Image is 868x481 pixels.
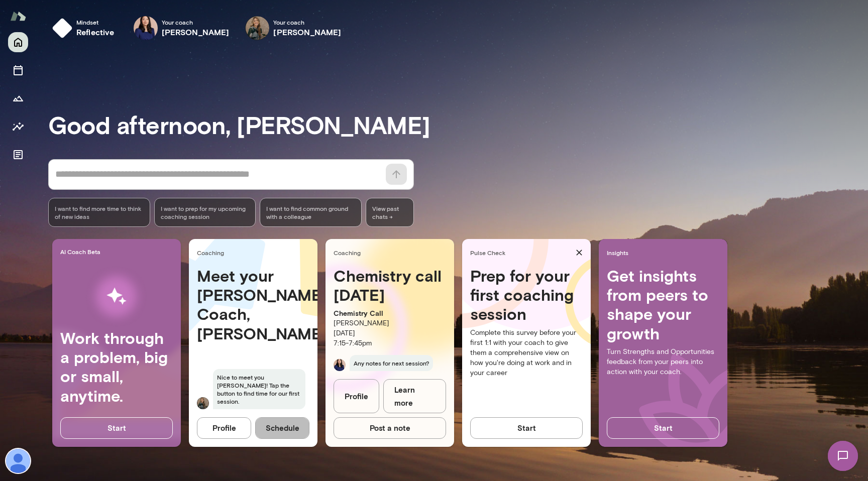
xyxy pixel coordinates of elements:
span: Pulse Check [470,249,572,257]
p: Turn Strengths and Opportunities feedback from your peers into action with your coach. [607,347,719,377]
span: I want to prep for my upcoming coaching session [161,204,250,220]
p: [PERSON_NAME] [334,318,446,328]
span: View past chats -> [366,198,414,227]
span: AI Coach Beta [60,248,177,256]
span: Your coach [162,18,230,26]
button: Start [60,417,173,438]
button: Schedule [255,417,309,438]
div: Leah KimYour coach[PERSON_NAME] [127,12,237,44]
p: [DATE] [334,328,446,338]
img: Leah [334,359,346,371]
button: Growth Plan [8,88,28,108]
span: Your coach [273,18,341,26]
p: Chemistry Call [334,308,446,318]
button: Profile [197,417,251,438]
h4: Prep for your first coaching session [470,266,583,324]
p: Complete this survey before your first 1:1 with your coach to give them a comprehensive view on h... [470,328,583,378]
h4: Chemistry call [DATE] [334,266,446,305]
a: Learn more [383,379,446,414]
div: Jessica BrownYour coach[PERSON_NAME] [238,12,348,44]
h6: reflective [76,26,115,38]
div: I want to find common ground with a colleague [260,198,362,227]
img: AI Workflows [72,265,161,328]
span: Nice to meet you [PERSON_NAME]! Tap the button to find time for our first session. [213,369,305,409]
span: Coaching [334,249,450,257]
h4: Meet your [PERSON_NAME] Coach, [PERSON_NAME] [197,266,309,343]
button: Home [8,32,28,52]
img: Jessica Brown [245,16,269,40]
span: Coaching [197,249,313,257]
span: Insights [607,249,723,257]
img: Jessica Brown Brown [197,397,209,409]
span: I want to find more time to think of new ideas [55,204,144,220]
h4: Work through a problem, big or small, anytime. [60,328,173,406]
span: Mindset [76,18,115,26]
a: Profile [334,379,379,414]
img: mindset [52,18,72,38]
p: 7:15 - 7:45pm [334,338,446,348]
h3: Good afternoon, [PERSON_NAME] [48,110,868,139]
button: Sessions [8,60,28,80]
h6: [PERSON_NAME] [162,26,230,38]
img: Leah Kim [134,16,158,40]
h4: Get insights from peers to shape your growth [607,266,719,343]
img: Mento [10,7,26,26]
span: Any notes for next session? [350,355,433,371]
button: Post a note [334,417,446,438]
h6: [PERSON_NAME] [273,26,341,38]
button: Start [607,417,719,438]
span: I want to find common ground with a colleague [266,204,355,220]
div: I want to prep for my upcoming coaching session [154,198,256,227]
button: Mindsetreflective [48,12,123,44]
div: I want to find more time to think of new ideas [48,198,150,227]
button: Documents [8,145,28,165]
button: Start [470,417,583,438]
img: Jennie Becker [6,449,30,473]
button: Insights [8,116,28,137]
